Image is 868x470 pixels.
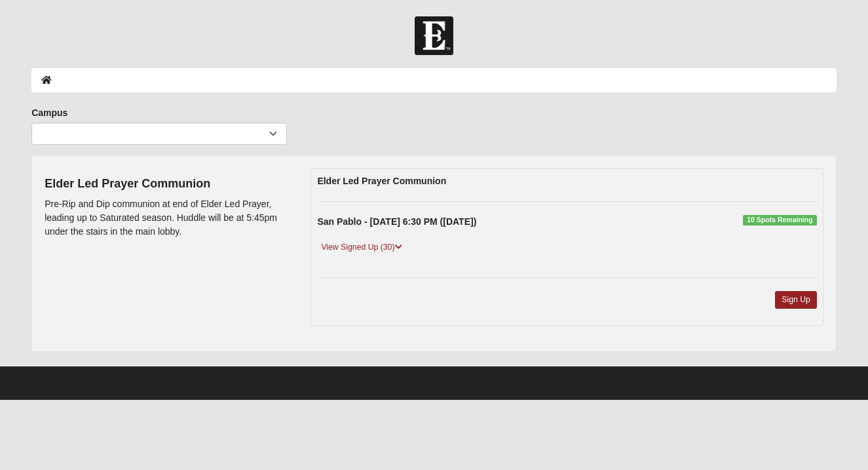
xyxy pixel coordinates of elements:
[45,197,291,239] p: Pre-Rip and Dip communion at end of Elder Led Prayer, leading up to Saturated season. Huddle will...
[743,215,817,225] span: 10 Spots Remaining
[317,176,446,186] strong: Elder Led Prayer Communion
[317,241,406,254] a: View Signed Up (30)
[31,106,67,119] label: Campus
[775,291,817,309] a: Sign Up
[45,177,291,191] h4: Elder Led Prayer Communion
[317,216,476,227] strong: San Pablo - [DATE] 6:30 PM ([DATE])
[415,16,453,55] img: Church of Eleven22 Logo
